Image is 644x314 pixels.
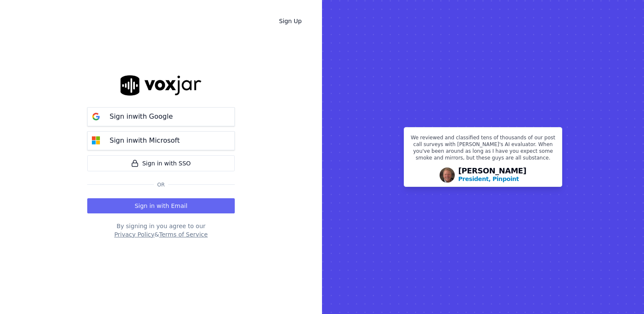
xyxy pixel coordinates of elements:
div: By signing in you agree to our & [87,222,235,239]
button: Sign in with Email [87,198,235,213]
p: Sign in with Google [110,112,173,122]
a: Sign Up [272,13,309,29]
img: Avatar [440,168,455,183]
button: Terms of Service [159,230,207,239]
p: We reviewed and classified tens of thousands of our post call surveys with [PERSON_NAME]'s AI eva... [409,134,557,165]
button: Sign inwith Microsoft [87,131,235,150]
span: Or [154,181,168,188]
div: [PERSON_NAME] [458,167,526,183]
p: President, Pinpoint [458,175,519,183]
a: Sign in with SSO [87,155,235,171]
button: Sign inwith Google [87,107,235,126]
img: google Sign in button [88,108,105,125]
img: microsoft Sign in button [88,132,105,149]
img: logo [121,75,201,95]
p: Sign in with Microsoft [110,136,180,146]
button: Privacy Policy [114,230,154,239]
